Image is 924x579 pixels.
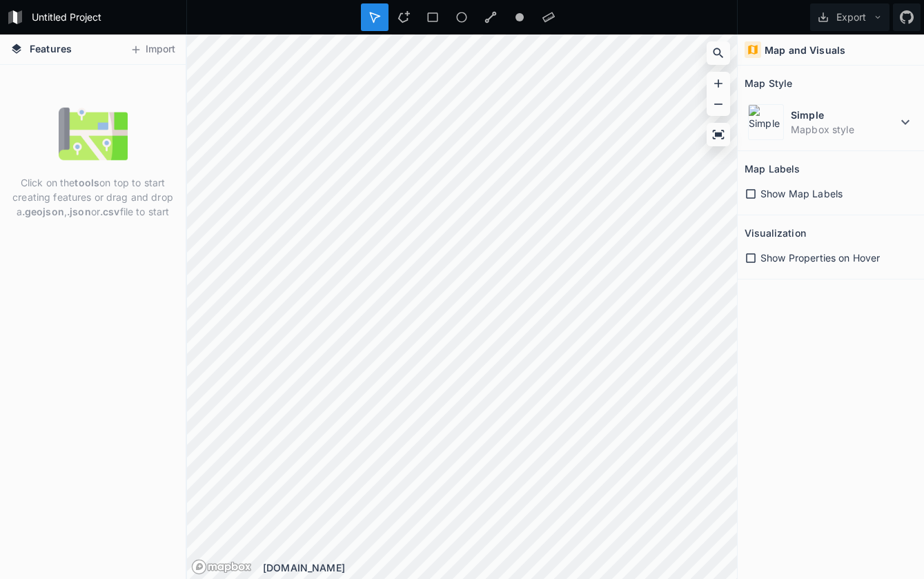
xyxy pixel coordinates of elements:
[791,108,897,122] dt: Simple
[263,560,737,575] div: [DOMAIN_NAME]
[22,206,64,217] strong: .geojson
[760,251,880,265] span: Show Properties on Hover
[67,206,91,217] strong: .json
[765,43,845,57] h4: Map and Visuals
[100,206,120,217] strong: .csv
[760,186,843,201] span: Show Map Labels
[791,122,897,137] dd: Mapbox style
[59,99,128,168] img: empty
[745,72,792,94] h2: Map Style
[810,3,889,31] button: Export
[75,177,99,188] strong: tools
[745,222,806,244] h2: Visualization
[30,41,72,56] span: Features
[10,175,175,219] p: Click on the on top to start creating features or drag and drop a , or file to start
[748,104,784,140] img: Simple
[191,559,252,575] a: Mapbox logo
[123,39,182,61] button: Import
[745,158,800,179] h2: Map Labels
